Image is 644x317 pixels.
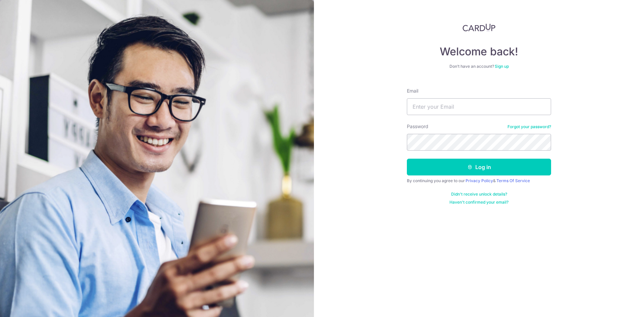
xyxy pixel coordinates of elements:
[495,64,509,69] a: Sign up
[407,88,418,94] label: Email
[449,200,508,205] a: Haven't confirmed your email?
[407,98,551,115] input: Enter your Email
[407,178,551,183] div: By continuing you agree to our &
[407,45,551,58] h4: Welcome back!
[496,178,530,183] a: Terms Of Service
[407,64,551,69] div: Don’t have an account?
[407,159,551,175] button: Log in
[507,124,551,129] a: Forgot your password?
[451,192,507,197] a: Didn't receive unlock details?
[407,123,428,130] label: Password
[466,178,493,183] a: Privacy Policy
[463,23,495,32] img: CardUp Logo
